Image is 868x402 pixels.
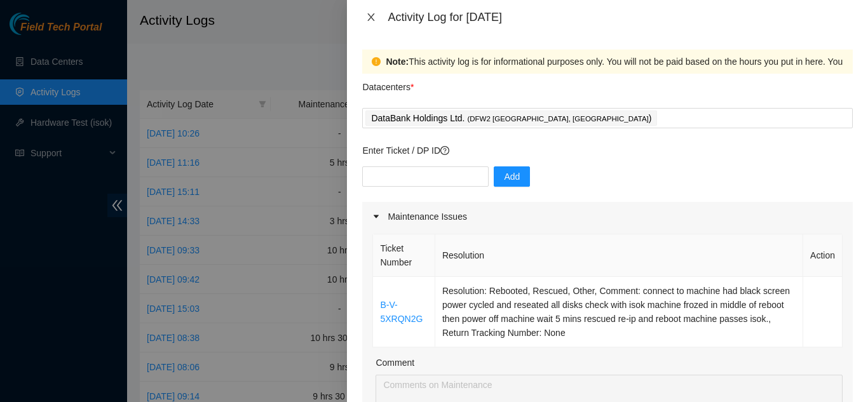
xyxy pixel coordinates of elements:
a: B-V-5XRQN2G [380,300,423,324]
td: Resolution: Rebooted, Rescued, Other, Comment: connect to machine had black screen power cycled a... [435,277,803,347]
span: Add [504,170,520,184]
th: Action [803,234,843,277]
th: Ticket Number [373,234,435,277]
span: ( DFW2 [GEOGRAPHIC_DATA], [GEOGRAPHIC_DATA] [467,115,648,123]
span: exclamation-circle [372,57,381,66]
span: question-circle [440,146,449,155]
label: Comment [376,356,414,370]
span: caret-right [372,213,380,220]
div: Maintenance Issues [362,202,853,231]
button: Close [362,11,380,23]
strong: Note: [386,55,409,69]
th: Resolution [435,234,803,277]
p: DataBank Holdings Ltd. ) [371,111,651,126]
div: Activity Log for [DATE] [388,10,853,24]
p: Datacenters [362,74,414,94]
p: Enter Ticket / DP ID [362,144,853,157]
button: Add [494,166,530,187]
span: close [366,12,376,22]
